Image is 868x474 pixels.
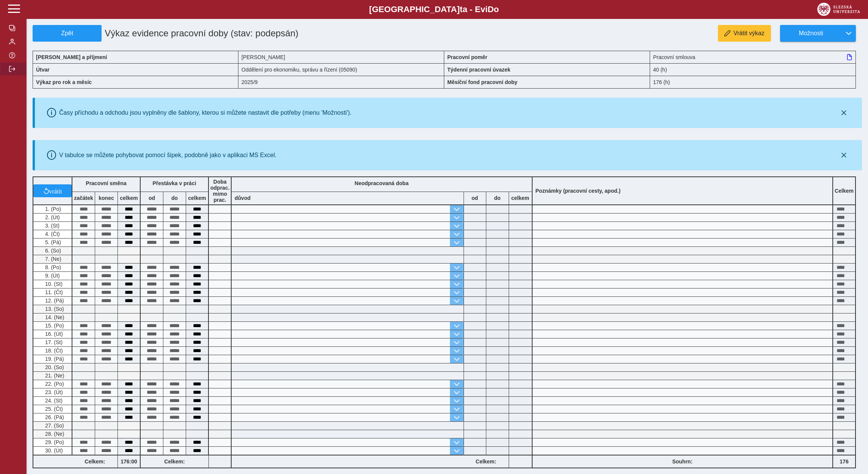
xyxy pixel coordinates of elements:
[44,389,63,395] span: 23. (Út)
[44,281,63,287] span: 10. (St)
[464,195,486,201] b: od
[733,30,765,37] span: Vrátit výkaz
[95,195,118,201] b: konec
[718,25,771,42] button: Vrátit výkaz
[486,195,509,201] b: do
[210,179,230,203] b: Doba odprac. mimo prac.
[44,364,64,370] span: 20. (So)
[355,180,409,186] b: Neodpracovaná doba
[787,30,835,37] span: Možnosti
[44,306,64,312] span: 13. (So)
[152,180,196,186] b: Přestávka v práci
[33,184,72,197] button: vrátit
[447,67,511,73] b: Týdenní pracovní úvazek
[44,339,63,345] span: 17. (St)
[44,414,64,420] span: 26. (Pá)
[447,79,517,85] b: Měsíční fond pracovní doby
[44,264,61,270] span: 8. (Po)
[23,5,845,14] b: [GEOGRAPHIC_DATA] a - Evi
[833,458,855,465] b: 176
[487,5,494,14] span: D
[509,195,532,201] b: celkem
[44,431,64,437] span: 28. (Ne)
[44,331,63,337] span: 16. (Út)
[650,76,856,89] div: 176 (h)
[102,25,378,42] h1: Výkaz evidence pracovní doby (stav: podepsán)
[650,63,856,76] div: 40 (h)
[238,76,444,89] div: 2025/9
[72,458,118,465] b: Celkem:
[44,239,61,245] span: 5. (Pá)
[86,180,126,186] b: Pracovní směna
[44,439,64,445] span: 29. (Po)
[44,356,64,362] span: 19. (Pá)
[44,248,61,254] span: 6. (So)
[44,256,61,262] span: 7. (Ne)
[44,447,63,454] span: 30. (Út)
[44,398,63,404] span: 24. (St)
[650,51,856,63] div: Pracovní smlouva
[494,5,499,14] span: o
[44,273,60,279] span: 9. (Út)
[44,223,60,229] span: 3. (St)
[141,458,208,465] b: Celkem:
[464,458,509,465] b: Celkem:
[780,25,841,42] button: Možnosti
[238,63,444,76] div: Oddělení pro ekonomiku, správu a řízení (05090)
[44,406,63,412] span: 25. (Čt)
[59,109,352,116] div: Časy příchodu a odchodu jsou vyplněny dle šablony, kterou si můžete nastavit dle potřeby (menu 'M...
[44,206,61,212] span: 1. (Po)
[186,195,208,201] b: celkem
[59,152,277,159] div: V tabulce se můžete pohybovat pomocí šipek, podobně jako v aplikaci MS Excel.
[36,30,98,37] span: Zpět
[44,373,64,379] span: 21. (Ne)
[238,51,444,63] div: [PERSON_NAME]
[44,381,64,387] span: 22. (Po)
[44,231,60,237] span: 4. (Čt)
[44,298,64,304] span: 12. (Pá)
[118,195,140,201] b: celkem
[235,195,251,201] b: důvod
[533,188,624,194] b: Poznámky (pracovní cesty, apod.)
[118,458,140,465] b: 176:00
[36,67,50,73] b: Útvar
[141,195,163,201] b: od
[36,79,92,85] b: Výkaz pro rok a měsíc
[163,195,186,201] b: do
[672,458,693,465] b: Souhrn:
[44,214,60,220] span: 2. (Út)
[49,188,62,194] span: vrátit
[33,25,102,42] button: Zpět
[44,289,63,295] span: 11. (Čt)
[835,188,854,194] b: Celkem
[44,423,64,429] span: 27. (So)
[44,323,64,329] span: 15. (Po)
[44,348,63,354] span: 18. (Čt)
[460,5,462,14] span: t
[817,3,860,16] img: logo_web_su.png
[44,314,64,320] span: 14. (Ne)
[36,54,107,60] b: [PERSON_NAME] a příjmení
[447,54,487,60] b: Pracovní poměr
[72,195,95,201] b: začátek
